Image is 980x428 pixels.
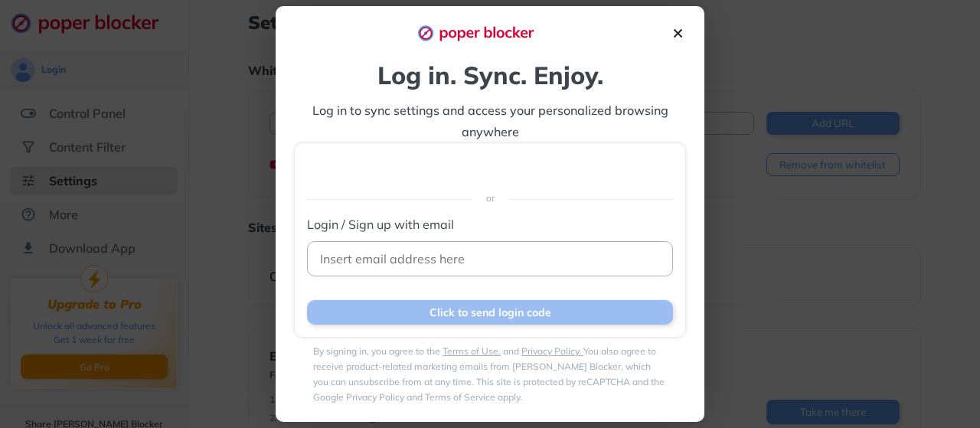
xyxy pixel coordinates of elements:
[307,180,673,217] div: or
[417,25,547,41] img: logo
[312,103,671,139] span: Log in to sync settings and access your personalized browsing anywhere
[670,25,686,41] img: close-icon
[313,345,665,403] label: By signing in, you agree to the and You also agree to receive product-related marketing emails fr...
[307,217,673,232] label: Login / Sign up with email
[294,60,686,90] div: Log in. Sync. Enjoy.
[443,345,501,357] a: Terms of Use.
[329,151,651,185] iframe: Sign in with Google Button
[307,241,673,276] input: Insert email address here
[521,345,583,357] a: Privacy Policy.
